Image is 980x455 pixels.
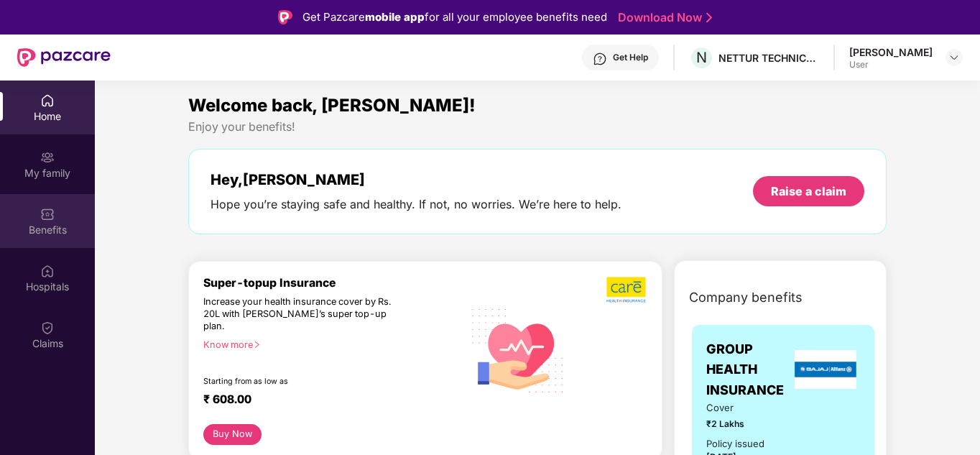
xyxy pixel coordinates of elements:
img: svg+xml;base64,PHN2ZyBpZD0iQ2xhaW0iIHhtbG5zPSJodHRwOi8vd3d3LnczLm9yZy8yMDAwL3N2ZyIgd2lkdGg9IjIwIi... [40,321,55,335]
img: New Pazcare Logo [17,48,111,67]
div: Starting from as low as [203,377,402,387]
div: Know more [203,339,454,349]
div: Get Pazcare for all your employee benefits need [302,9,607,26]
img: Logo [278,10,292,24]
div: [PERSON_NAME] [849,45,933,59]
div: Hope you’re staying safe and healthy. If not, no worries. We’re here to help. [211,197,621,212]
span: Company benefits [689,288,803,308]
button: Buy Now [203,424,262,445]
img: svg+xml;base64,PHN2ZyB4bWxucz0iaHR0cDovL3d3dy53My5vcmcvMjAwMC9zdmciIHhtbG5zOnhsaW5rPSJodHRwOi8vd3... [463,293,574,406]
span: Cover [706,400,774,415]
img: Stroke [706,10,712,25]
div: Hey, [PERSON_NAME] [211,171,621,188]
div: ₹ 608.00 [203,392,448,410]
span: Welcome back, [PERSON_NAME]! [188,95,476,116]
img: svg+xml;base64,PHN2ZyBpZD0iQmVuZWZpdHMiIHhtbG5zPSJodHRwOi8vd3d3LnczLm9yZy8yMDAwL3N2ZyIgd2lkdGg9Ij... [40,207,55,221]
div: Increase your health insurance cover by Rs. 20L with [PERSON_NAME]’s super top-up plan. [203,296,400,333]
img: b5dec4f62d2307b9de63beb79f102df3.png [606,276,647,303]
span: right [253,341,261,349]
div: NETTUR TECHNICAL TRAINING FOUNDATION [718,51,819,65]
div: Super-topup Insurance [203,276,463,290]
img: svg+xml;base64,PHN2ZyBpZD0iSGVscC0zMngzMiIgeG1sbnM9Imh0dHA6Ly93d3cudzMub3JnLzIwMDAvc3ZnIiB3aWR0aD... [593,52,607,66]
img: svg+xml;base64,PHN2ZyBpZD0iSG9zcGl0YWxzIiB4bWxucz0iaHR0cDovL3d3dy53My5vcmcvMjAwMC9zdmciIHdpZHRoPS... [40,264,55,278]
img: insurerLogo [795,350,856,389]
div: Get Help [613,52,648,63]
span: ₹2 Lakhs [706,417,774,431]
span: GROUP HEALTH INSURANCE [706,339,791,400]
div: Enjoy your benefits! [188,119,887,134]
span: N [696,49,707,66]
img: svg+xml;base64,PHN2ZyB3aWR0aD0iMjAiIGhlaWdodD0iMjAiIHZpZXdCb3g9IjAgMCAyMCAyMCIgZmlsbD0ibm9uZSIgeG... [40,150,55,165]
strong: mobile app [365,10,425,24]
img: svg+xml;base64,PHN2ZyBpZD0iRHJvcGRvd24tMzJ4MzIiIHhtbG5zPSJodHRwOi8vd3d3LnczLm9yZy8yMDAwL3N2ZyIgd2... [948,52,960,63]
div: User [849,59,933,70]
a: Download Now [618,10,708,25]
div: Policy issued [706,436,764,451]
img: svg+xml;base64,PHN2ZyBpZD0iSG9tZSIgeG1sbnM9Imh0dHA6Ly93d3cudzMub3JnLzIwMDAvc3ZnIiB3aWR0aD0iMjAiIG... [40,93,55,108]
div: Raise a claim [771,183,846,199]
